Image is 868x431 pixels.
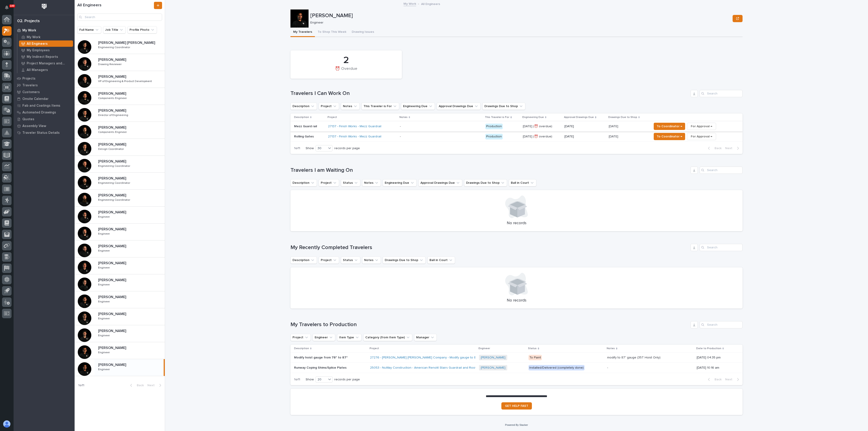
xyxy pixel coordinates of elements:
[98,57,127,62] p: [PERSON_NAME]
[657,134,682,139] span: To Coordinator →
[98,333,111,337] p: Engineer
[75,207,165,224] a: [PERSON_NAME][PERSON_NAME] EngineerEngineer
[362,179,381,186] button: Notes
[481,356,505,360] a: [PERSON_NAME]
[98,181,131,185] p: Engineering Coordinator
[482,103,525,110] button: Drawings Due to Shop
[98,209,127,214] p: [PERSON_NAME]
[654,133,685,140] button: To Coordinator →
[98,362,127,367] p: [PERSON_NAME]
[294,346,309,351] p: Description
[298,55,394,66] div: 2
[98,125,127,130] p: [PERSON_NAME]
[27,61,71,66] p: Project Managers and Engineers
[14,129,75,136] a: Traveler Status Details
[98,299,111,303] p: Engineer
[290,143,304,154] p: 1 of 1
[383,257,426,264] button: Drawings Due to Shop
[341,103,360,110] button: Notes
[485,124,503,129] div: Production
[77,3,153,8] h1: All Engineers
[10,4,14,7] p: 100
[712,146,722,150] span: Back
[77,14,162,21] input: Search
[75,342,165,359] a: [PERSON_NAME][PERSON_NAME] EngineerEngineer
[505,424,528,426] a: Powered By Stacker
[294,135,324,139] p: Rolling Gates
[696,346,721,351] p: Date to Production
[464,179,507,186] button: Drawings Due to Shop
[17,60,75,66] a: Project Managers and Engineers
[75,308,165,325] a: [PERSON_NAME][PERSON_NAME] EngineerEngineer
[27,42,48,46] p: All Engineers
[22,28,36,33] p: My Work
[290,244,689,251] h1: My Recently Completed Travelers
[27,55,58,59] p: My Indirect Reports
[22,111,56,115] p: Automated Drawings
[134,383,144,387] span: Back
[98,367,111,371] p: Engineer
[296,221,737,226] p: No records
[528,346,537,351] p: Status
[22,124,46,128] p: Assembly View
[361,103,399,110] button: This Traveler is For
[98,91,127,96] p: [PERSON_NAME]
[98,328,127,333] p: [PERSON_NAME]
[700,90,743,97] input: Search
[75,190,165,207] a: [PERSON_NAME][PERSON_NAME] Engineering CoordinatorEngineering Coordinator
[370,366,487,370] a: 25053 - NuWay Construction - American Renolit Stairs Guardrail and Roof Ladder
[700,167,743,174] input: Search
[725,377,735,382] span: Next
[75,380,88,391] p: 1 of 1
[564,115,594,120] p: Approval Drawings Due
[98,96,128,100] p: Components Engineer
[654,123,685,130] button: To Coordinator →
[98,74,127,79] p: [PERSON_NAME]
[501,402,532,410] a: GET HELP FAST
[98,192,127,198] p: [PERSON_NAME]
[607,366,608,370] div: -
[509,179,536,186] button: Ball in Court
[22,90,40,94] p: Customers
[700,244,743,251] input: Search
[298,66,394,76] div: ⏰ Overdue
[691,134,712,139] span: For Approval →
[2,3,12,12] button: Notifications
[98,260,127,265] p: [PERSON_NAME]
[75,224,165,240] a: [PERSON_NAME][PERSON_NAME] EngineerEngineer
[363,334,412,341] button: Category (from Item Type)
[319,103,339,110] button: Project
[22,77,35,81] p: Projects
[316,146,327,151] div: 30
[98,113,129,117] p: Director of Engineering
[427,257,455,264] button: Ball in Court
[146,383,165,387] button: Next
[103,26,126,33] button: Job Title
[98,311,127,316] p: [PERSON_NAME]
[75,325,165,342] a: [PERSON_NAME][PERSON_NAME] EngineerEngineer
[98,316,111,320] p: Engineer
[310,21,729,25] p: Engineer
[27,48,50,52] p: My Employees
[17,34,75,40] a: My Work
[290,28,315,37] button: My Travelers
[75,240,165,257] a: [PERSON_NAME][PERSON_NAME] EngineerEngineer
[399,115,408,120] p: Notes
[75,156,165,173] a: [PERSON_NAME][PERSON_NAME] Engineering CoordinatorEngineering Coordinator
[687,133,716,140] button: For Approval →
[607,346,615,351] p: Notes
[414,334,437,341] button: Manager
[75,359,165,376] a: [PERSON_NAME][PERSON_NAME] EngineerEngineer
[75,139,165,156] a: [PERSON_NAME][PERSON_NAME] Design CoordinatorDesign Coordinator
[700,321,743,328] input: Search
[328,125,381,128] a: 27137 - Finish Works - Mezz Guardrail
[290,374,304,385] p: 1 of 1
[98,40,156,45] p: [PERSON_NAME] [PERSON_NAME]
[290,321,689,328] h1: My Travelers to Production
[147,383,157,387] span: Next
[290,352,743,363] tr: Modify hoist gauge from 78" to 87"Modify hoist gauge from 78" to 87" 27276 - [PERSON_NAME] [PERSO...
[704,146,723,150] button: Back
[27,35,40,39] p: My Work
